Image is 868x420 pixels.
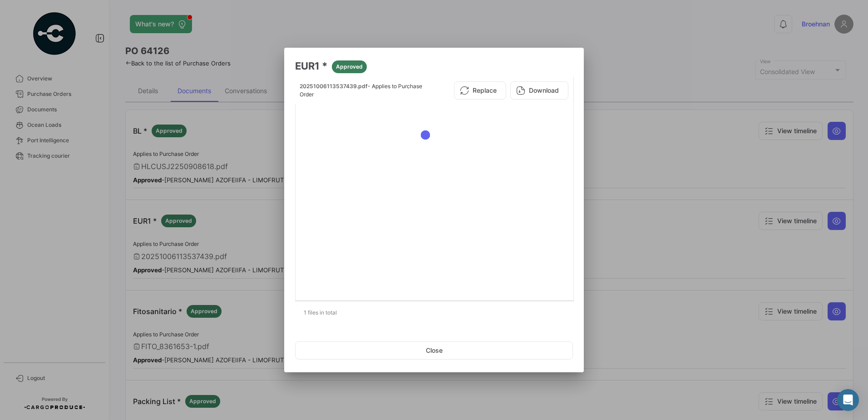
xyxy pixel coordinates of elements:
[295,301,573,324] div: 1 files in total
[837,389,859,411] div: Abrir Intercom Messenger
[300,83,368,90] span: 20251006113537439.pdf
[295,59,573,73] h3: EUR1 *
[336,63,363,71] span: Approved
[510,81,568,100] button: Download
[295,341,573,360] button: Close
[454,81,506,100] button: Replace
